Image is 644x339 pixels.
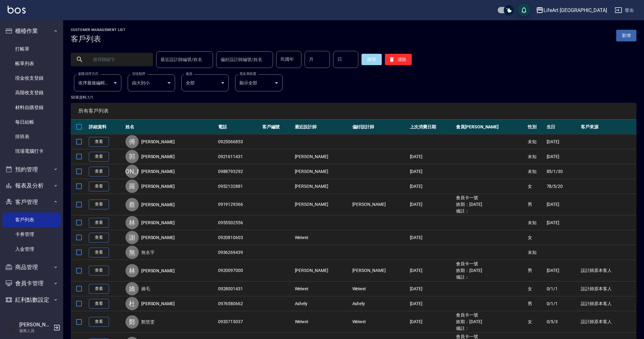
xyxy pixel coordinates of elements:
[408,149,455,164] td: [DATE]
[141,183,175,189] a: [PERSON_NAME]
[351,120,408,134] th: 偏好設計師
[216,296,261,311] td: 0976580662
[361,54,382,65] button: 搜尋
[408,164,455,179] td: [DATE]
[408,296,455,311] td: [DATE]
[526,149,545,164] td: 未知
[533,4,610,17] button: LifeArt [GEOGRAPHIC_DATA]
[3,100,61,115] a: 材料自購登錄
[71,95,636,100] p: 50 筆資料, 1 / 1
[88,51,148,68] input: 搜尋關鍵字
[3,129,61,144] a: 排班表
[545,260,580,281] td: [DATE]
[89,248,109,257] a: 查看
[526,296,545,311] td: 男
[141,268,175,274] a: [PERSON_NAME]
[8,6,26,14] img: Logo
[456,325,525,332] ul: 備註：
[89,152,109,162] a: 查看
[293,230,351,245] td: Weiwei
[141,201,175,208] a: [PERSON_NAME]
[141,168,175,175] a: [PERSON_NAME]
[3,85,61,100] a: 高階收支登錄
[141,139,175,145] a: [PERSON_NAME]
[89,137,109,147] a: 查看
[186,71,192,76] label: 會員
[293,296,351,311] td: Ashely
[125,198,139,211] div: 蔡
[125,246,139,259] div: 無
[408,281,455,296] td: [DATE]
[78,71,98,76] label: 顧客排序方式
[454,120,526,134] th: 會員[PERSON_NAME]
[216,311,261,333] td: 0933715037
[125,264,139,277] div: 林
[456,201,525,208] ul: 效期： [DATE]
[125,216,139,229] div: 林
[3,213,61,227] a: 客戶列表
[71,34,125,43] h3: 客戶列表
[293,164,351,179] td: [PERSON_NAME]
[128,74,175,91] div: 由大到小
[3,275,61,292] button: 會員卡管理
[132,71,145,76] label: 呈現順序
[526,311,545,333] td: 女
[89,233,109,243] a: 查看
[545,215,580,230] td: [DATE]
[544,6,607,14] div: LifeArt [GEOGRAPHIC_DATA]
[351,296,408,311] td: Ashely
[408,230,455,245] td: [DATE]
[141,153,175,160] a: [PERSON_NAME]
[19,322,52,328] h5: [PERSON_NAME]
[351,194,408,215] td: [PERSON_NAME]
[261,120,293,134] th: 客戶編號
[545,149,580,164] td: [DATE]
[89,182,109,191] a: 查看
[141,234,175,241] a: [PERSON_NAME]
[3,42,61,56] a: 打帳單
[89,266,109,275] a: 查看
[3,115,61,129] a: 每日結帳
[235,74,283,91] div: 顯示全部
[125,180,139,193] div: 羅
[216,149,261,164] td: 0921611431
[293,194,351,215] td: [PERSON_NAME]
[579,281,636,296] td: 設計師原本客人
[89,299,109,309] a: 查看
[216,164,261,179] td: 0988793292
[526,120,545,134] th: 性別
[579,260,636,281] td: 設計師原本客人
[89,200,109,209] a: 查看
[579,120,636,134] th: 客戶來源
[125,282,139,295] div: 嬌
[125,150,139,163] div: 郭
[216,120,261,134] th: 電話
[141,300,175,307] a: [PERSON_NAME]
[19,328,52,334] p: 服務人員
[456,194,525,201] ul: 會員卡一號
[526,194,545,215] td: 男
[408,179,455,194] td: [DATE]
[579,296,636,311] td: 設計師原本客人
[293,120,351,134] th: 最近設計師
[3,56,61,71] a: 帳單列表
[125,135,139,148] div: 傅
[545,311,580,333] td: 0/5/3
[125,231,139,244] div: 謝
[3,227,61,242] a: 卡券管理
[3,161,61,178] button: 預約管理
[545,281,580,296] td: 0/1/1
[408,260,455,281] td: [DATE]
[456,261,525,267] ul: 會員卡一號
[5,321,18,334] img: Person
[351,311,408,333] td: Weiwei
[526,134,545,149] td: 未知
[3,259,61,275] button: 商品管理
[240,71,256,76] label: 黑名單篩選
[89,284,109,294] a: 查看
[526,260,545,281] td: 男
[351,281,408,296] td: Weiwei
[408,120,455,134] th: 上次消費日期
[293,281,351,296] td: Weiwei
[141,319,155,325] a: 鄭慧雯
